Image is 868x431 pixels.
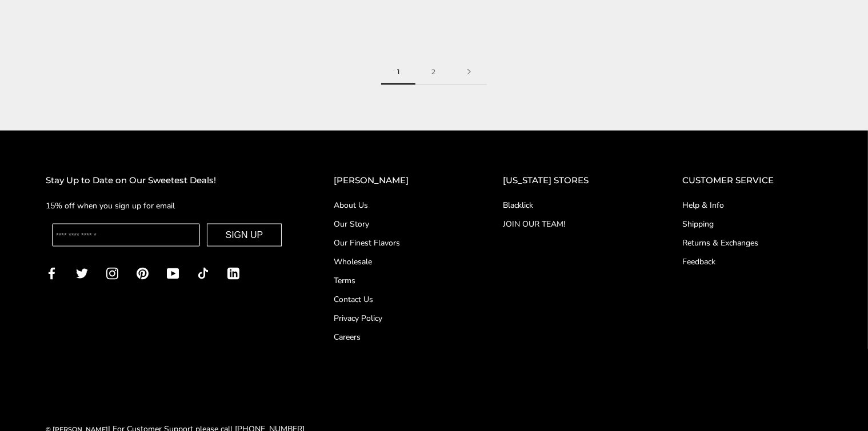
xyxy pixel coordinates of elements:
[9,388,118,422] iframe: Sign Up via Text for Offers
[503,218,637,230] a: JOIN OUR TEAM!
[197,267,209,280] a: TikTok
[334,331,457,343] a: Careers
[106,267,118,280] a: Instagram
[52,224,200,247] input: Enter your email
[207,224,282,247] button: SIGN UP
[682,218,822,230] a: Shipping
[334,293,457,305] a: Contact Us
[503,199,637,211] a: Blacklick
[46,267,58,280] a: Facebook
[334,199,457,211] a: About Us
[451,59,487,85] a: Next page
[682,256,822,268] a: Feedback
[334,218,457,230] a: Our Story
[334,275,457,287] a: Terms
[76,267,88,280] a: Twitter
[46,199,288,212] p: 15% off when you sign up for email
[381,59,415,85] span: 1
[334,256,457,268] a: Wholesale
[167,267,179,280] a: YouTube
[682,237,822,249] a: Returns & Exchanges
[503,174,637,188] h2: [US_STATE] STORES
[334,174,457,188] h2: [PERSON_NAME]
[334,312,457,324] a: Privacy Policy
[227,267,239,280] a: LinkedIn
[682,199,822,211] a: Help & Info
[334,237,457,249] a: Our Finest Flavors
[415,59,451,85] a: 2
[46,174,288,188] h2: Stay Up to Date on Our Sweetest Deals!
[682,174,822,188] h2: CUSTOMER SERVICE
[137,267,149,280] a: Pinterest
